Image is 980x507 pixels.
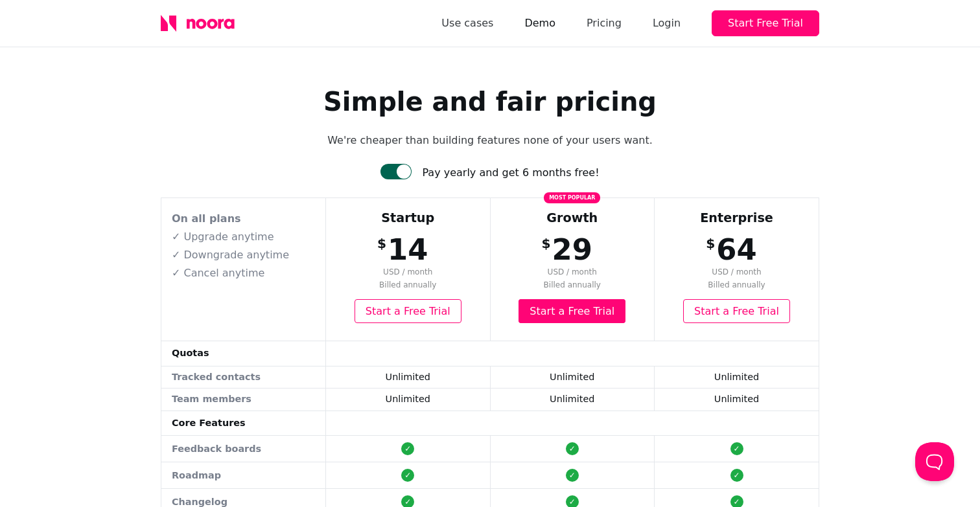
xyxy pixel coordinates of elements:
[401,469,414,482] div: ✓
[915,442,954,481] iframe: Help Scout Beacon - Open
[566,442,579,455] div: ✓
[172,229,315,245] p: ✓ Upgrade anytime
[712,10,819,36] button: Start Free Trial
[552,232,592,267] span: 29
[327,266,489,278] span: USD / month
[326,366,491,389] td: Unlimited
[730,469,743,482] div: ✓
[422,164,599,182] div: Pay yearly and get 6 months free!
[161,462,326,489] td: Roadmap
[524,14,555,32] a: Demo
[161,86,819,117] h1: Simple and fair pricing
[655,366,819,389] td: Unlimited
[441,14,493,32] a: Use cases
[542,234,551,253] span: $
[706,234,715,253] span: $
[655,209,818,228] div: Enterprise
[161,133,819,148] p: We're cheaper than building features none of your users want.
[355,299,461,323] a: Start a Free Trial
[388,232,428,267] span: 14
[655,279,818,291] span: Billed annually
[326,389,491,411] td: Unlimited
[491,209,654,228] div: Growth
[377,234,386,253] span: $
[655,266,818,278] span: USD / month
[653,14,681,32] div: Login
[519,299,625,323] a: Start a Free Trial
[161,366,326,389] td: Tracked contacts
[172,212,241,225] strong: On all plans
[490,366,655,389] td: Unlimited
[730,442,743,455] div: ✓
[161,341,326,366] td: Quotas
[490,389,655,411] td: Unlimited
[655,389,819,411] td: Unlimited
[491,266,654,278] span: USD / month
[172,247,315,263] p: ✓ Downgrade anytime
[172,265,315,281] p: ✓ Cancel anytime
[161,436,326,462] td: Feedback boards
[401,442,414,455] div: ✓
[161,389,326,411] td: Team members
[327,209,489,228] div: Startup
[683,299,790,323] a: Start a Free Trial
[544,192,600,203] span: Most popular
[716,232,756,267] span: 64
[566,469,579,482] div: ✓
[587,14,622,32] a: Pricing
[491,279,654,291] span: Billed annually
[161,411,326,436] td: Core Features
[327,279,489,291] span: Billed annually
